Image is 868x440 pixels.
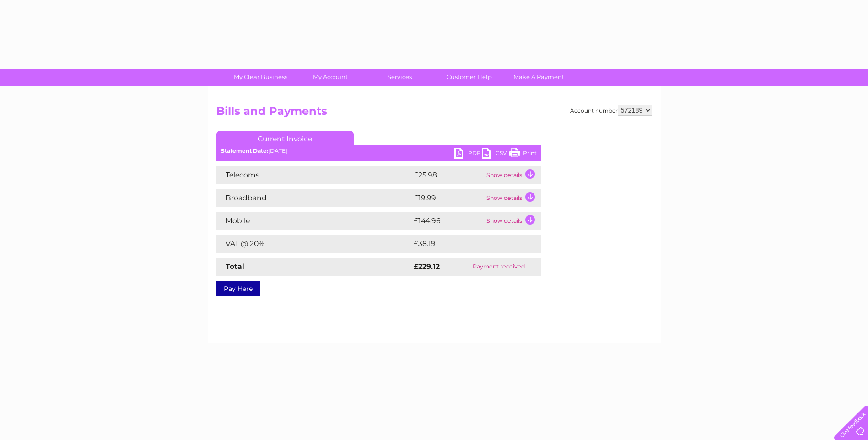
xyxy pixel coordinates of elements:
td: VAT @ 20% [216,235,411,253]
td: Payment received [457,258,541,276]
td: £25.98 [411,166,484,184]
a: Services [362,69,437,86]
a: My Clear Business [223,69,298,86]
td: £38.19 [411,235,522,253]
strong: £229.12 [414,262,440,271]
a: Pay Here [216,281,260,296]
a: Make A Payment [501,69,577,86]
td: Show details [484,189,541,207]
a: CSV [482,148,509,161]
td: £144.96 [411,212,484,230]
td: Telecoms [216,166,411,184]
a: Current Invoice [216,131,354,145]
td: Show details [484,212,541,230]
a: PDF [454,148,482,161]
a: My Account [292,69,368,86]
b: Statement Date: [221,147,268,154]
td: Mobile [216,212,411,230]
a: Print [509,148,537,161]
div: Account number [570,105,652,116]
h2: Bills and Payments [216,105,652,122]
strong: Total [226,262,244,271]
div: [DATE] [216,148,541,154]
td: Show details [484,166,541,184]
td: £19.99 [411,189,484,207]
a: Customer Help [431,69,507,86]
td: Broadband [216,189,411,207]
